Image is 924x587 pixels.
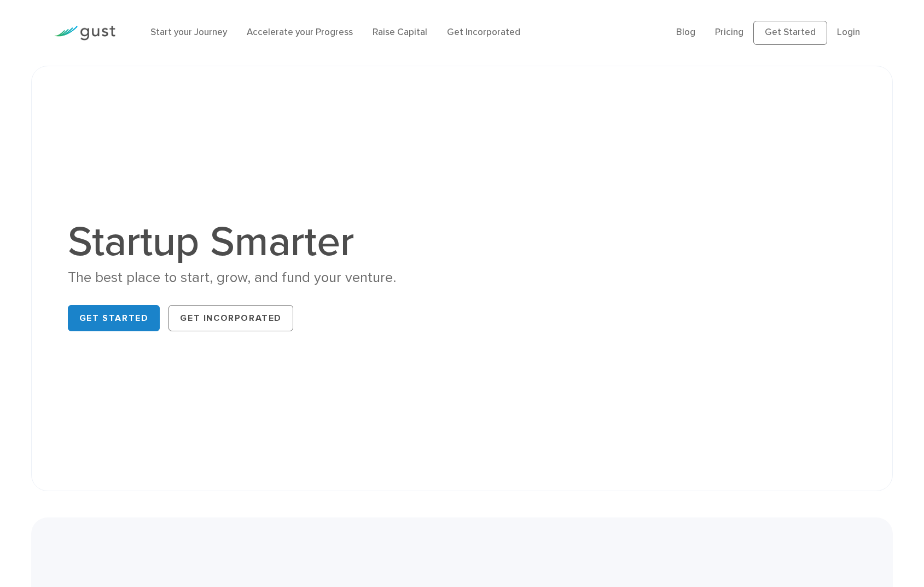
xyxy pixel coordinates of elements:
a: Login [837,27,860,38]
a: Start your Journey [150,27,227,38]
a: Get Started [753,21,827,45]
a: Get Started [68,305,160,331]
div: The best place to start, grow, and fund your venture. [68,268,445,287]
a: Get Incorporated [447,27,520,38]
a: Raise Capital [373,27,427,38]
a: Get Incorporated [168,305,293,331]
a: Blog [676,27,695,38]
img: Gust Logo [54,26,115,41]
a: Accelerate your Progress [247,27,353,38]
a: Pricing [715,27,743,38]
h1: Startup Smarter [68,221,445,263]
